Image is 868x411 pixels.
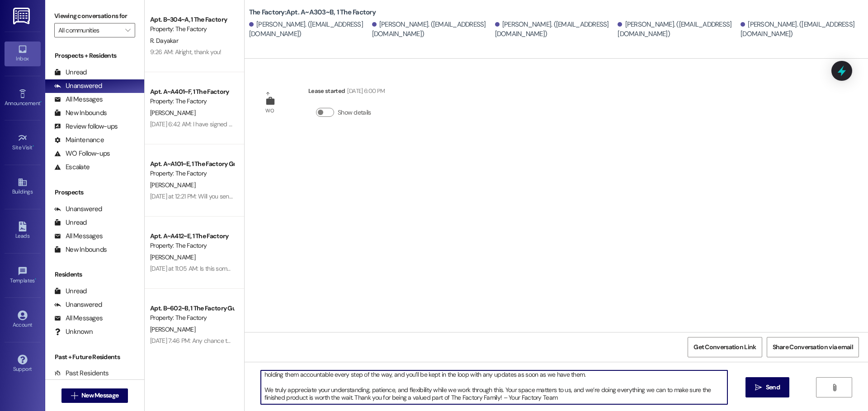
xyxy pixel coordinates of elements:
span: [PERSON_NAME] [150,253,195,261]
a: Buildings [5,175,41,199]
label: Show details [338,108,371,117]
div: [PERSON_NAME]. ([EMAIL_ADDRESS][DOMAIN_NAME]) [618,20,738,39]
div: Lease started [308,86,385,99]
div: Past + Future Residents [45,352,144,362]
div: Maintenance [54,135,104,145]
a: Support [5,352,41,376]
i:  [125,27,130,34]
img: ResiDesk Logo [13,8,32,24]
div: Apt. A~A412~E, 1 The Factory [150,231,234,241]
span: • [40,99,42,105]
div: Property: The Factory [150,24,234,34]
span: New Message [81,391,118,400]
div: Residents [45,270,144,279]
div: Prospects + Residents [45,51,144,60]
div: [DATE] 7:46 PM: Any chance these reminder text messages can get sent at NOT 12:15am? [150,337,383,345]
div: 9:26 AM: Alright, thank you! [150,48,221,56]
a: Site Visit • [5,130,41,155]
div: [DATE] 6:00 PM [345,86,385,96]
div: [DATE] at 12:21 PM: Will you send him a link for the new lease? [150,192,308,200]
div: Apt. A~A401~F, 1 The Factory [150,87,234,97]
div: Prospects [45,188,144,197]
div: Property: The Factory [150,241,234,250]
div: New Inbounds [54,245,107,254]
div: Apt. B~602~B, 1 The Factory Guarantors [150,304,234,313]
div: Unread [54,68,87,77]
button: Get Conversation Link [688,337,762,357]
div: [PERSON_NAME]. ([EMAIL_ADDRESS][DOMAIN_NAME]) [495,20,616,39]
span: • [33,143,34,149]
div: All Messages [54,231,103,241]
textarea: Hello Factory Family Members of A303! We want to sincerely apologize that your flooring install w... [261,370,727,404]
div: Apt. A~A101~E, 1 The Factory Guarantors [150,159,234,169]
div: Review follow-ups [54,122,118,131]
div: Unread [54,286,87,296]
span: Share Conversation via email [773,342,853,352]
span: R. Dayakar [150,37,178,45]
div: Past Residents [54,369,109,378]
div: WO Follow-ups [54,149,110,158]
span: [PERSON_NAME] [150,109,195,117]
div: Property: The Factory [150,169,234,178]
div: New Inbounds [54,108,107,118]
button: New Message [61,388,128,403]
b: The Factory: Apt. A~A303~B, 1 The Factory [249,8,376,17]
input: All communities [58,23,121,37]
div: [DATE] 6:42 AM: I have signed the free rent document and that charge is not off. [150,120,359,128]
div: Property: The Factory [150,97,234,106]
div: All Messages [54,314,103,323]
span: Send [766,383,780,392]
div: WO [265,106,274,115]
span: Get Conversation Link [693,342,756,352]
span: • [35,276,36,282]
div: All Messages [54,95,103,104]
div: Unanswered [54,81,102,91]
div: Property: The Factory [150,313,234,323]
div: Unanswered [54,204,102,214]
div: [PERSON_NAME]. ([EMAIL_ADDRESS][DOMAIN_NAME]) [249,20,370,39]
button: Send [745,377,789,397]
button: Share Conversation via email [767,337,859,357]
label: Viewing conversations for [54,9,135,23]
div: [PERSON_NAME]. ([EMAIL_ADDRESS][DOMAIN_NAME]) [372,20,493,39]
a: Leads [5,219,41,243]
span: [PERSON_NAME] [150,181,195,189]
span: [PERSON_NAME] [150,325,195,333]
div: Escalate [54,162,90,172]
div: Unanswered [54,300,102,309]
div: Unread [54,218,87,227]
i:  [71,392,78,399]
div: [DATE] at 11:05 AM: Is this something you guys can fix without charging [DEMOGRAPHIC_DATA] reside... [150,264,425,272]
i:  [755,384,762,391]
a: Inbox [5,42,41,66]
div: Unknown [54,327,93,337]
div: [PERSON_NAME]. ([EMAIL_ADDRESS][DOMAIN_NAME]) [741,20,861,39]
a: Account [5,308,41,332]
a: Templates • [5,263,41,288]
div: Apt. B~304~A, 1 The Factory [150,15,234,24]
i:  [831,384,838,391]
